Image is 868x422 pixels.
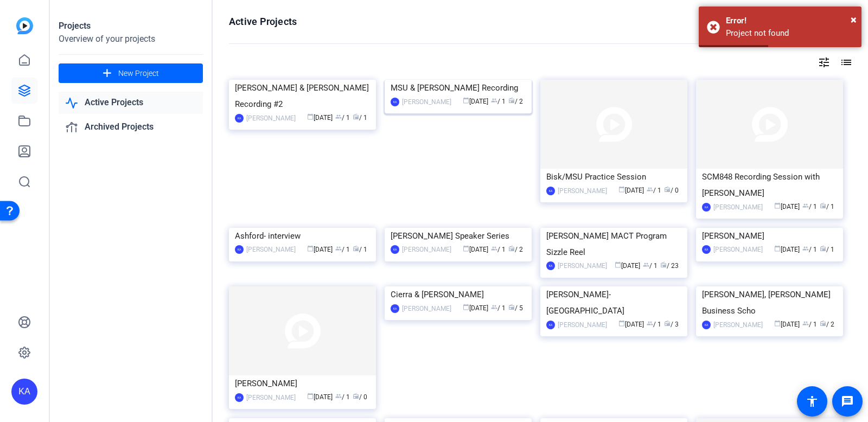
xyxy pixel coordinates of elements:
[235,393,244,402] div: KA
[818,56,831,69] mat-icon: tune
[774,202,781,209] span: calendar_today
[774,321,800,328] span: [DATE]
[802,202,809,209] span: group
[59,92,203,114] a: Active Projects
[713,202,763,213] div: [PERSON_NAME]
[618,321,644,328] span: [DATE]
[546,321,555,329] div: KA
[546,187,555,195] div: KA
[491,97,497,104] span: group
[391,286,526,303] div: Cierra & [PERSON_NAME]
[839,56,852,69] mat-icon: list
[463,304,488,312] span: [DATE]
[402,244,451,255] div: [PERSON_NAME]
[618,186,625,193] span: calendar_today
[335,114,350,122] span: / 1
[820,246,834,253] span: / 1
[353,114,367,122] span: / 1
[647,320,653,327] span: group
[546,228,681,260] div: [PERSON_NAME] MACT Program Sizzle Reel
[307,113,314,120] span: calendar_today
[726,15,853,27] div: Error!
[491,304,506,312] span: / 1
[508,304,515,310] span: radio
[59,116,203,138] a: Archived Projects
[491,304,497,310] span: group
[353,393,359,399] span: radio
[702,245,711,254] div: KA
[463,97,469,104] span: calendar_today
[491,245,497,252] span: group
[307,246,333,253] span: [DATE]
[664,320,671,327] span: radio
[307,393,333,401] span: [DATE]
[508,97,515,104] span: radio
[59,33,203,46] div: Overview of your projects
[820,245,826,252] span: radio
[59,63,203,83] button: New Project
[246,244,296,255] div: [PERSON_NAME]
[647,187,661,194] span: / 1
[660,262,679,270] span: / 23
[702,321,711,329] div: KA
[391,80,526,96] div: MSU & [PERSON_NAME] Recording
[702,228,837,244] div: [PERSON_NAME]
[820,203,834,210] span: / 1
[647,321,661,328] span: / 1
[353,113,359,120] span: radio
[726,27,853,40] div: Project not found
[391,304,399,313] div: KA
[508,98,523,105] span: / 2
[615,261,621,268] span: calendar_today
[508,246,523,253] span: / 2
[59,20,203,33] div: Projects
[558,260,607,271] div: [PERSON_NAME]
[16,17,33,34] img: blue-gradient.svg
[806,395,819,408] mat-icon: accessibility
[802,245,809,252] span: group
[546,286,681,319] div: [PERSON_NAME]- [GEOGRAPHIC_DATA]
[335,245,342,252] span: group
[643,261,649,268] span: group
[391,245,399,254] div: KA
[546,169,681,185] div: Bisk/MSU Practice Session
[246,392,296,403] div: [PERSON_NAME]
[615,262,640,270] span: [DATE]
[647,186,653,193] span: group
[391,228,526,244] div: [PERSON_NAME] Speaker Series
[353,245,359,252] span: radio
[118,68,159,79] span: New Project
[402,303,451,314] div: [PERSON_NAME]
[664,187,679,194] span: / 0
[235,228,370,244] div: Ashford- interview
[713,244,763,255] div: [PERSON_NAME]
[851,11,857,28] button: Close
[702,203,711,212] div: KA
[235,80,370,112] div: [PERSON_NAME] & [PERSON_NAME] Recording #2
[702,169,837,201] div: SCM848 Recording Session with [PERSON_NAME]
[820,202,826,209] span: radio
[820,321,834,328] span: / 2
[546,261,555,270] div: KA
[463,304,469,310] span: calendar_today
[235,114,244,123] div: KA
[713,319,763,330] div: [PERSON_NAME]
[463,98,488,105] span: [DATE]
[774,320,781,327] span: calendar_today
[307,114,333,122] span: [DATE]
[820,320,826,327] span: radio
[618,320,625,327] span: calendar_today
[664,186,671,193] span: radio
[335,393,350,401] span: / 1
[508,304,523,312] span: / 5
[463,246,488,253] span: [DATE]
[558,186,607,196] div: [PERSON_NAME]
[660,261,667,268] span: radio
[508,245,515,252] span: radio
[802,320,809,327] span: group
[335,246,350,253] span: / 1
[491,98,506,105] span: / 1
[100,67,114,80] mat-icon: add
[463,245,469,252] span: calendar_today
[307,245,314,252] span: calendar_today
